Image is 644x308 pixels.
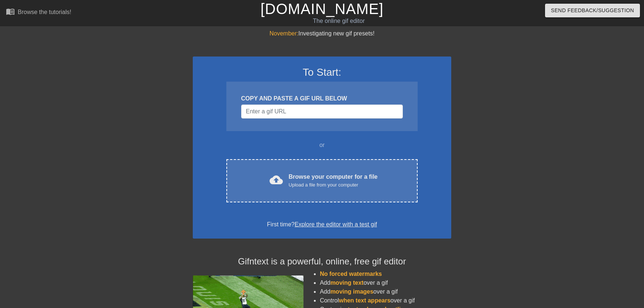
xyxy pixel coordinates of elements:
[270,30,298,37] span: November:
[551,6,634,15] span: Send Feedback/Suggestion
[330,280,364,286] span: moving text
[260,1,383,17] a: [DOMAIN_NAME]
[193,256,451,267] h4: Gifntext is a powerful, online, free gif editor
[241,94,403,103] div: COPY AND PASTE A GIF URL BELOW
[295,221,377,227] a: Explore the editor with a test gif
[193,29,451,38] div: Investigating new gif presets!
[212,141,432,150] div: or
[320,296,451,305] li: Control over a gif
[330,288,373,295] span: moving images
[218,17,459,25] div: The online gif editor
[339,297,391,304] span: when text appears
[320,287,451,296] li: Add over a gif
[545,4,640,17] button: Send Feedback/Suggestion
[202,66,442,79] h3: To Start:
[320,278,451,287] li: Add over a gif
[270,173,283,186] span: cloud_upload
[241,105,403,119] input: Username
[6,7,71,18] a: Browse the tutorials!
[18,9,71,15] div: Browse the tutorials!
[6,7,15,16] span: menu_book
[289,172,378,189] div: Browse your computer for a file
[289,181,378,189] div: Upload a file from your computer
[320,271,382,277] span: No forced watermarks
[202,220,442,229] div: First time?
